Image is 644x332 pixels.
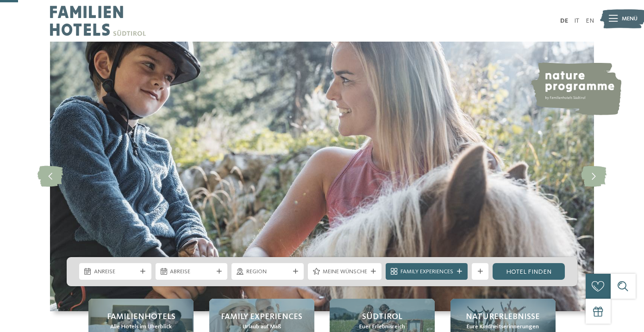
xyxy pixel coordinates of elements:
span: Menü [622,15,638,23]
span: Region [246,268,289,276]
a: Hotel finden [493,263,565,280]
span: Urlaub auf Maß [243,323,281,331]
span: Naturerlebnisse [466,311,540,323]
span: Alle Hotels im Überblick [110,323,172,331]
span: Family Experiences [221,311,302,323]
span: Anreise [94,268,137,276]
span: Eure Kindheitserinnerungen [467,323,539,331]
span: Euer Erlebnisreich [359,323,405,331]
span: Familienhotels [107,311,175,323]
span: Meine Wünsche [323,268,367,276]
img: nature programme by Familienhotels Südtirol [530,62,621,115]
span: Abreise [170,268,213,276]
span: Family Experiences [400,268,453,276]
a: IT [574,18,579,24]
a: DE [560,18,568,24]
span: Südtirol [362,311,402,323]
a: EN [586,18,594,24]
img: Familienhotels Südtirol: The happy family places [50,42,594,311]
